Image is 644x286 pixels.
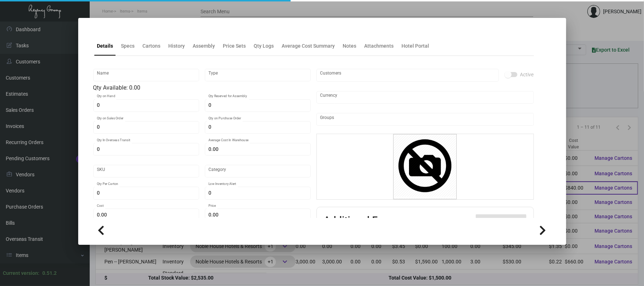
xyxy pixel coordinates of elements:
[223,42,246,50] div: Price Sets
[324,214,394,227] h2: Additional Fees
[42,270,57,277] div: 0.51.2
[3,270,39,277] div: Current version:
[97,42,113,50] div: Details
[254,42,274,50] div: Qty Logs
[365,42,394,50] div: Attachments
[169,42,185,50] div: History
[143,42,161,50] div: Cartons
[520,70,534,79] span: Active
[402,42,429,50] div: Hotel Portal
[93,84,311,92] div: Qty Available: 0.00
[193,42,215,50] div: Assembly
[476,214,526,227] button: Add Additional Fee
[282,42,335,50] div: Average Cost Summary
[320,72,495,78] input: Add new..
[121,42,135,50] div: Specs
[320,116,530,122] input: Add new..
[343,42,357,50] div: Notes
